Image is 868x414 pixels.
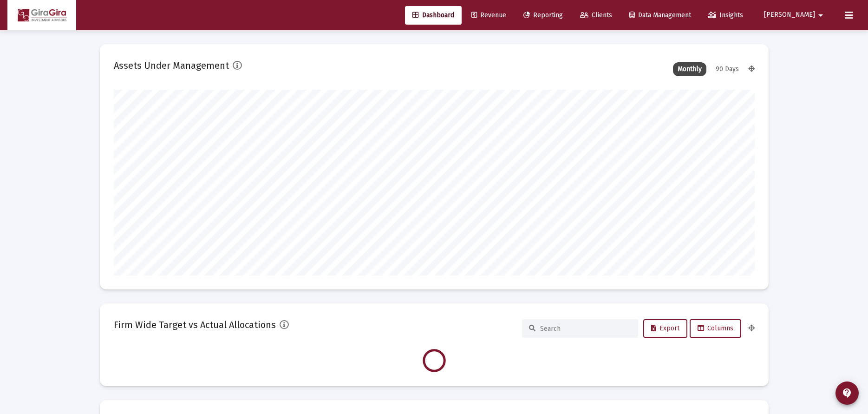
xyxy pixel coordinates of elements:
[708,11,743,19] span: Insights
[14,6,69,25] img: Dashboard
[573,6,620,25] a: Clients
[643,319,687,338] button: Export
[673,62,706,76] div: Monthly
[114,58,229,73] h2: Assets Under Management
[580,11,612,19] span: Clients
[690,319,741,338] button: Columns
[523,11,563,19] span: Reporting
[114,317,276,332] h2: Firm Wide Target vs Actual Allocations
[464,6,514,25] a: Revenue
[471,11,506,19] span: Revenue
[651,324,679,332] span: Export
[753,6,837,24] button: [PERSON_NAME]
[842,388,853,399] mat-icon: contact_support
[516,6,570,25] a: Reporting
[540,325,631,333] input: Search
[405,6,462,25] a: Dashboard
[701,6,751,25] a: Insights
[622,6,698,25] a: Data Management
[412,11,454,19] span: Dashboard
[764,11,815,19] span: [PERSON_NAME]
[815,6,826,25] mat-icon: arrow_drop_down
[698,324,733,332] span: Columns
[711,62,744,76] div: 90 Days
[629,11,691,19] span: Data Management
